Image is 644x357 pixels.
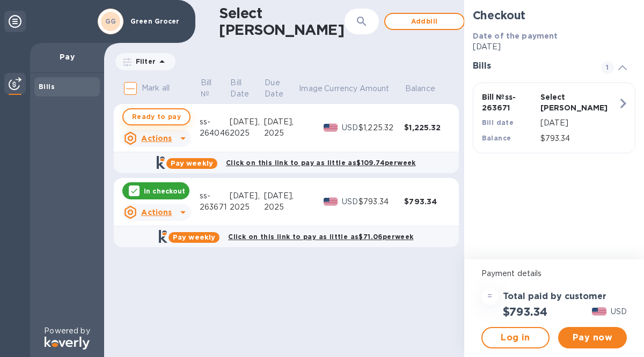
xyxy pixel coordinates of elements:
div: 2025 [230,202,264,213]
div: 2025 [264,128,298,139]
h2: Checkout [473,9,635,22]
b: Balance [482,134,511,142]
div: $1,225.32 [404,122,450,133]
span: Pay now [567,331,618,344]
div: 2025 [230,128,264,139]
img: USD [324,124,338,131]
b: GG [105,17,116,25]
p: Bill № [201,77,215,100]
p: Powered by [44,325,90,337]
div: [DATE], [264,190,298,202]
p: USD [342,196,358,207]
p: [DATE] [540,117,618,129]
div: = [481,288,499,305]
b: Pay weekly [171,159,213,167]
p: Bill № ss-263671 [482,92,536,113]
div: $793.34 [358,196,404,207]
span: Balance [405,83,449,94]
p: Filter [131,57,156,66]
div: $793.34 [404,196,450,207]
img: USD [592,308,606,315]
button: Ready to pay [122,108,191,125]
img: USD [324,198,338,205]
img: Logo [45,337,90,349]
b: Bills [39,83,55,91]
h3: Bills [473,61,588,71]
p: Balance [405,83,435,94]
span: Bill Date [230,77,263,100]
p: Green Grocer [130,18,184,25]
h1: Select [PERSON_NAME] [219,5,345,39]
b: Bill date [482,118,514,127]
p: [DATE] [473,41,635,53]
span: Bill № [201,77,229,100]
span: Log in [491,331,540,344]
button: Bill №ss-263671Select [PERSON_NAME]Bill date[DATE]Balance$793.34 [473,83,635,153]
p: Image [299,83,323,94]
p: Due Date [265,77,283,100]
div: [DATE], [230,116,264,128]
b: Date of the payment [473,32,558,40]
button: Log in [481,327,550,348]
p: In checkout [144,187,185,196]
span: Ready to pay [132,110,181,123]
button: Addbill [384,13,465,30]
b: Pay weekly [173,233,215,241]
div: [DATE], [264,116,298,128]
p: Select [PERSON_NAME] [540,92,595,113]
u: Actions [141,134,172,143]
div: 2025 [264,202,298,213]
div: $1,225.32 [358,122,404,133]
h2: $793.34 [503,305,547,318]
p: Currency [324,83,357,94]
p: Amount [360,83,390,94]
p: Payment details [481,268,627,279]
p: Bill Date [230,77,249,100]
span: Due Date [265,77,297,100]
p: USD [611,306,627,317]
span: Amount [360,83,404,94]
h3: Total paid by customer [503,292,606,302]
span: 1 [601,61,614,74]
p: Pay [39,51,96,62]
b: Click on this link to pay as little as $71.06 per week [228,233,413,241]
p: $793.34 [540,133,618,144]
div: ss-264046 [200,116,230,139]
button: Pay now [558,327,627,348]
div: [DATE], [230,190,264,202]
p: USD [342,122,358,133]
div: ss-263671 [200,190,230,213]
u: Actions [141,208,172,217]
p: Mark all [142,83,170,94]
span: Add bill [394,15,455,28]
b: Click on this link to pay as little as $109.74 per week [226,159,416,167]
